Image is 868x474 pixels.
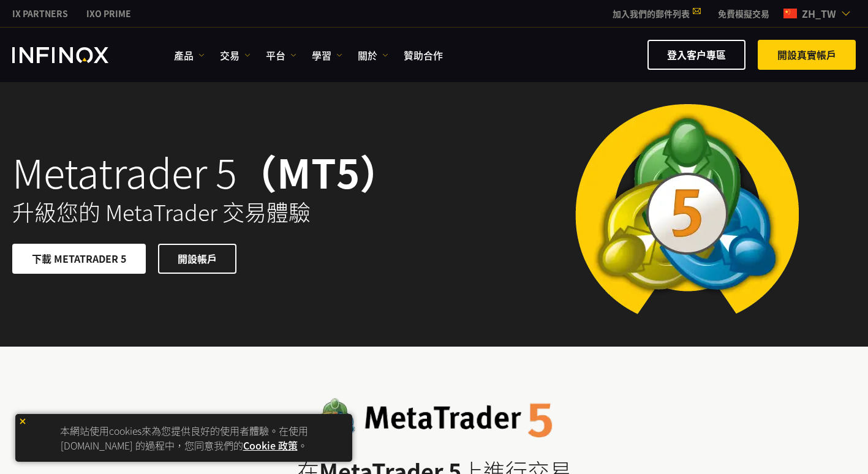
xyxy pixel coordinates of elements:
[315,398,553,438] img: Meta Trader 5 logo
[174,48,205,62] a: 產品
[358,48,388,62] a: 關於
[12,151,417,192] h1: Metatrader 5
[237,143,399,200] strong: （MT5）
[12,198,417,225] h2: 升級您的 MetaTrader 交易體驗
[77,7,140,20] a: INFINOX
[3,7,77,20] a: INFINOX
[565,78,809,347] img: Meta Trader 5
[709,7,779,20] a: INFINOX MENU
[647,40,745,70] a: 登入客户專區
[404,48,443,62] a: 贊助合作
[21,420,346,456] p: 本網站使用cookies來為您提供良好的使用者體驗。在使用 [DOMAIN_NAME] 的過程中，您同意我們的 。
[758,40,856,70] a: 開設真實帳戶
[266,48,296,62] a: 平台
[797,6,841,21] span: zh_tw
[603,7,709,20] a: 加入我們的郵件列表
[158,244,236,274] a: 開設帳戶
[220,48,251,62] a: 交易
[12,244,146,274] a: 下載 METATRADER 5
[312,48,342,62] a: 學習
[12,47,137,63] a: INFINOX Logo
[243,438,298,453] a: Cookie 政策
[18,417,27,426] img: yellow close icon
